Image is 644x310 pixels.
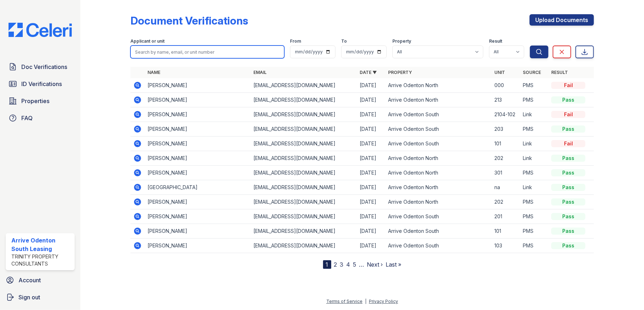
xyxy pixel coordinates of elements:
a: Terms of Service [326,299,363,304]
a: Privacy Policy [369,299,398,304]
a: Account [3,273,77,287]
td: [EMAIL_ADDRESS][DOMAIN_NAME] [251,239,357,253]
div: Pass [551,155,585,162]
label: To [341,38,347,44]
td: [DATE] [357,78,385,93]
label: From [290,38,301,44]
td: [PERSON_NAME] [145,107,251,122]
td: PMS [520,122,548,137]
span: Sign out [18,293,40,301]
label: Applicant or unit [130,38,165,44]
td: [EMAIL_ADDRESS][DOMAIN_NAME] [251,107,357,122]
a: Doc Verifications [6,60,75,74]
a: Date ▼ [360,70,377,75]
td: [PERSON_NAME] [145,224,251,239]
td: [GEOGRAPHIC_DATA] [145,180,251,195]
span: … [359,260,364,269]
td: Arrive Odenton North [385,180,492,195]
div: Pass [551,125,585,133]
a: FAQ [6,111,75,125]
div: Pass [551,169,585,176]
span: FAQ [21,114,33,122]
td: [PERSON_NAME] [145,122,251,137]
td: Arrive Odenton South [385,137,492,151]
label: Property [392,38,411,44]
div: Document Verifications [130,14,248,27]
span: Properties [21,97,49,105]
td: na [492,180,520,195]
a: 4 [347,261,350,268]
td: [PERSON_NAME] [145,151,251,166]
td: [DATE] [357,180,385,195]
div: Fail [551,82,585,89]
td: [DATE] [357,151,385,166]
td: Arrive Odenton South [385,107,492,122]
td: PMS [520,93,548,107]
td: 202 [492,151,520,166]
td: 202 [492,195,520,209]
a: Next › [367,261,383,268]
a: Upload Documents [530,14,594,26]
td: [DATE] [357,93,385,107]
a: Source [523,70,541,75]
td: Arrive Odenton North [385,195,492,209]
td: [DATE] [357,209,385,224]
a: 3 [340,261,344,268]
a: Name [147,70,160,75]
td: [PERSON_NAME] [145,209,251,224]
td: [PERSON_NAME] [145,137,251,151]
div: Pass [551,184,585,191]
a: ID Verifications [6,77,75,91]
a: Unit [494,70,505,75]
td: 213 [492,93,520,107]
td: [EMAIL_ADDRESS][DOMAIN_NAME] [251,224,357,239]
td: [DATE] [357,107,385,122]
td: [EMAIL_ADDRESS][DOMAIN_NAME] [251,137,357,151]
td: [EMAIL_ADDRESS][DOMAIN_NAME] [251,166,357,180]
input: Search by name, email, or unit number [130,46,285,58]
a: Sign out [3,290,77,304]
td: Link [520,107,548,122]
td: Link [520,180,548,195]
td: [EMAIL_ADDRESS][DOMAIN_NAME] [251,93,357,107]
div: Pass [551,96,585,103]
td: [DATE] [357,137,385,151]
td: Arrive Odenton North [385,78,492,93]
div: Fail [551,140,585,147]
td: [DATE] [357,224,385,239]
td: [PERSON_NAME] [145,239,251,253]
a: 5 [353,261,356,268]
td: Arrive Odenton South [385,209,492,224]
td: [PERSON_NAME] [145,195,251,209]
td: [PERSON_NAME] [145,166,251,180]
td: [EMAIL_ADDRESS][DOMAIN_NAME] [251,180,357,195]
td: [EMAIL_ADDRESS][DOMAIN_NAME] [251,151,357,166]
td: Link [520,137,548,151]
td: [PERSON_NAME] [145,78,251,93]
td: Arrive Odenton South [385,224,492,239]
td: [EMAIL_ADDRESS][DOMAIN_NAME] [251,122,357,137]
td: 201 [492,209,520,224]
td: Arrive Odenton South [385,239,492,253]
td: [EMAIL_ADDRESS][DOMAIN_NAME] [251,195,357,209]
div: Pass [551,242,585,249]
td: [PERSON_NAME] [145,93,251,107]
td: 103 [492,239,520,253]
a: Result [551,70,568,75]
a: Last » [386,261,402,268]
div: Pass [551,198,585,205]
td: [DATE] [357,166,385,180]
td: PMS [520,166,548,180]
a: Email [254,70,267,75]
div: 1 [323,260,331,269]
td: 101 [492,224,520,239]
div: Trinity Property Consultants [11,253,72,267]
td: PMS [520,239,548,253]
td: PMS [520,78,548,93]
span: Doc Verifications [21,63,67,71]
label: Result [489,38,502,44]
td: [EMAIL_ADDRESS][DOMAIN_NAME] [251,209,357,224]
td: [EMAIL_ADDRESS][DOMAIN_NAME] [251,78,357,93]
td: Arrive Odenton South [385,122,492,137]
